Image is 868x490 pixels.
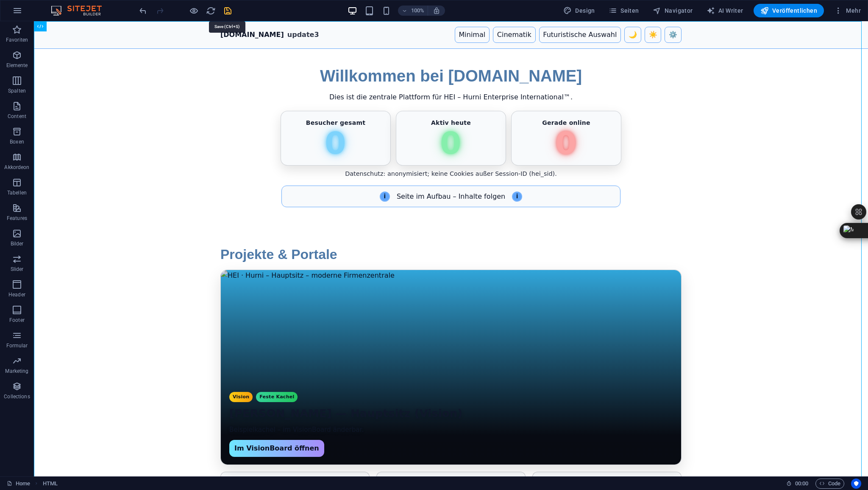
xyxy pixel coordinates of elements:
span: 00 00 [795,479,808,489]
div: Design (Strg+Alt+Y) [560,4,598,17]
button: Mehr [831,4,864,17]
button: Code [815,479,844,489]
span: : [801,480,802,487]
button: reload [206,6,216,16]
button: Navigator [649,4,696,17]
i: Bei Größenänderung Zoomstufe automatisch an das gewählte Gerät anpassen. [433,7,440,14]
h6: Session-Zeit [786,479,809,489]
button: Usercentrics [851,479,861,489]
button: Seiten [605,4,643,17]
span: AI Writer [707,6,743,15]
button: 100% [398,6,428,16]
button: Design [560,4,598,17]
button: Veröffentlichen [754,4,824,17]
button: AI Writer [703,4,747,17]
span: Seiten [609,6,639,15]
span: Code [819,479,840,489]
span: Design [563,6,595,15]
h6: 100% [411,6,424,16]
span: Veröffentlichen [760,6,817,15]
button: save [223,6,233,16]
i: Seite neu laden [206,6,216,16]
span: Mehr [834,6,861,15]
span: Navigator [653,6,693,15]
